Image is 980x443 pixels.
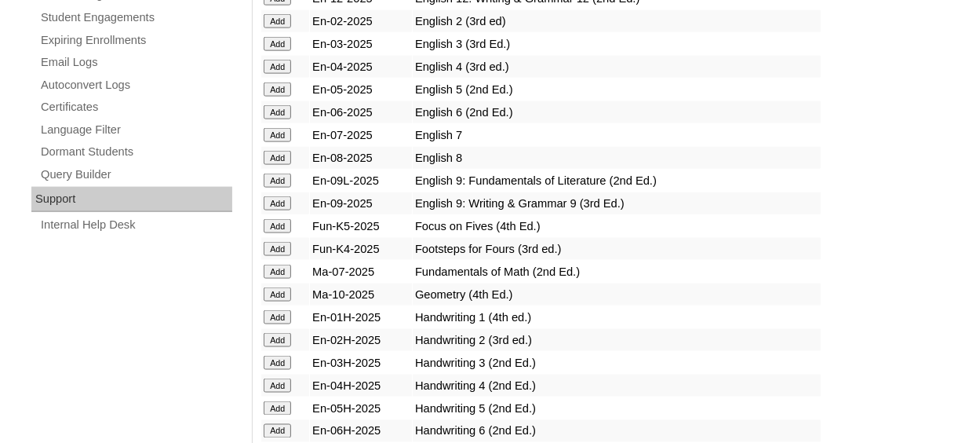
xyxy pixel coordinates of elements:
td: English 9: Fundamentals of Literature (2nd Ed.) [413,170,821,192]
input: Add [264,356,291,370]
input: Add [264,219,291,233]
a: Email Logs [39,53,232,72]
td: English 3 (3rd Ed.) [413,33,821,55]
a: Internal Help Desk [39,215,232,235]
td: Fun-K4-2025 [310,238,412,260]
td: English 6 (2nd Ed.) [413,101,821,123]
input: Add [264,196,291,211]
td: En-02-2025 [310,10,412,32]
td: Ma-07-2025 [310,261,412,283]
input: Add [264,60,291,74]
td: En-09-2025 [310,192,412,214]
a: Certificates [39,97,232,117]
td: Handwriting 3 (2nd Ed.) [413,352,821,374]
td: Footsteps for Fours (3rd ed.) [413,238,821,260]
td: En-03-2025 [310,33,412,55]
input: Add [264,424,291,438]
td: En-04-2025 [310,56,412,78]
input: Add [264,82,291,97]
td: En-06-2025 [310,101,412,123]
td: Fun-K5-2025 [310,215,412,237]
input: Add [264,105,291,119]
td: English 4 (3rd ed.) [413,56,821,78]
td: English 2 (3rd ed) [413,10,821,32]
td: Handwriting 6 (2nd Ed.) [413,420,821,442]
td: Handwriting 4 (2nd Ed.) [413,375,821,397]
td: Handwriting 1 (4th ed.) [413,306,821,328]
td: En-01H-2025 [310,306,412,328]
input: Add [264,265,291,279]
td: En-05-2025 [310,79,412,101]
td: English 8 [413,147,821,169]
a: Dormant Students [39,142,232,162]
input: Add [264,14,291,28]
a: Language Filter [39,120,232,140]
td: Focus on Fives (4th Ed.) [413,215,821,237]
td: En-02H-2025 [310,329,412,351]
input: Add [264,333,291,347]
td: En-07-2025 [310,124,412,146]
input: Add [264,401,291,416]
a: Expiring Enrollments [39,31,232,50]
td: Handwriting 2 (3rd ed.) [413,329,821,351]
input: Add [264,128,291,142]
td: En-08-2025 [310,147,412,169]
td: En-04H-2025 [310,375,412,397]
a: Autoconvert Logs [39,75,232,95]
input: Add [264,379,291,393]
a: Student Engagements [39,8,232,27]
td: En-09L-2025 [310,170,412,192]
td: En-03H-2025 [310,352,412,374]
input: Add [264,310,291,324]
td: English 7 [413,124,821,146]
a: Query Builder [39,165,232,185]
td: Ma-10-2025 [310,284,412,306]
div: Support [31,187,232,212]
input: Add [264,242,291,256]
td: Handwriting 5 (2nd Ed.) [413,397,821,419]
td: English 5 (2nd Ed.) [413,79,821,101]
td: En-05H-2025 [310,397,412,419]
input: Add [264,151,291,165]
td: Geometry (4th Ed.) [413,284,821,306]
td: En-06H-2025 [310,420,412,442]
td: Fundamentals of Math (2nd Ed.) [413,261,821,283]
input: Add [264,174,291,188]
td: English 9: Writing & Grammar 9 (3rd Ed.) [413,192,821,214]
input: Add [264,37,291,51]
input: Add [264,287,291,302]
